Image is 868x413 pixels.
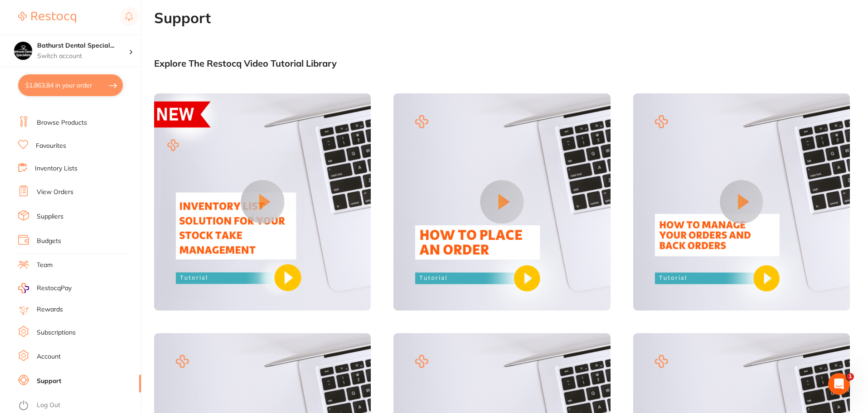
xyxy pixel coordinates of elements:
a: Suppliers [37,212,63,221]
a: Favourites [36,141,66,151]
a: Budgets [37,237,61,246]
img: Video 2 [393,93,610,310]
img: Video 1 [154,93,371,310]
span: RestocqPay [37,284,72,293]
a: Log Out [37,401,60,410]
div: Explore The Restocq Video Tutorial Library [154,58,850,68]
a: Browse Products [37,118,87,127]
button: Log Out [18,398,138,413]
button: $1,863.84 in your order [18,74,123,96]
a: Inventory Lists [35,164,78,173]
span: 1 [847,373,854,380]
a: Support [37,377,61,386]
a: Restocq Logo [18,7,76,28]
a: Team [37,261,53,270]
a: Account [37,352,61,361]
img: Restocq Logo [18,12,76,23]
iframe: Intercom live chat [828,373,850,395]
a: Subscriptions [37,328,76,337]
h4: Bathurst Dental Specialists [37,41,129,50]
p: Switch account [37,52,129,61]
a: Rewards [37,305,63,314]
a: View Orders [37,188,73,197]
img: RestocqPay [18,283,29,293]
img: Video 3 [633,93,850,310]
h1: Support [154,10,868,26]
img: Bathurst Dental Specialists [14,42,32,60]
a: RestocqPay [18,283,72,293]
